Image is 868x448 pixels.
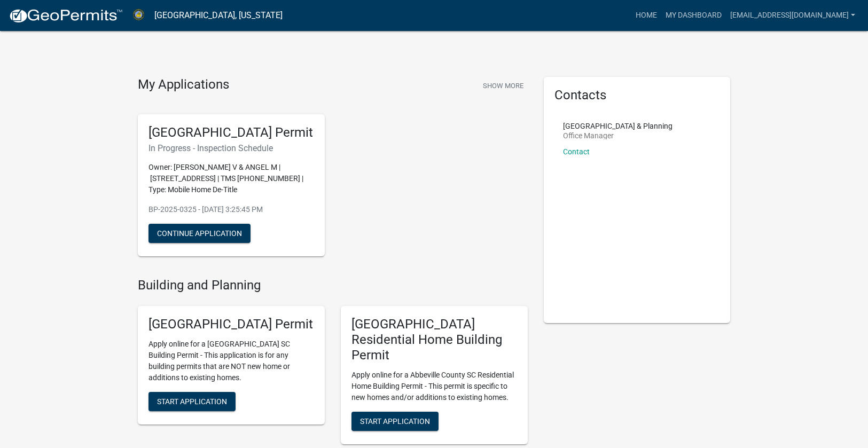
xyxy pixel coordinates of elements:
a: Home [631,5,661,26]
button: Start Application [148,392,236,411]
a: Contact [563,147,590,156]
a: My Dashboard [661,5,726,26]
span: Start Application [360,416,430,425]
p: [GEOGRAPHIC_DATA] & Planning [563,122,672,130]
img: Abbeville County, South Carolina [131,8,146,22]
p: Apply online for a [GEOGRAPHIC_DATA] SC Building Permit - This application is for any building pe... [148,339,314,383]
h5: Contacts [554,88,720,103]
p: Apply online for a Abbeville County SC Residential Home Building Permit - This permit is specific... [351,370,517,403]
a: [GEOGRAPHIC_DATA], [US_STATE] [154,6,283,25]
h5: [GEOGRAPHIC_DATA] Permit [148,317,314,332]
button: Start Application [351,412,439,431]
p: Office Manager [563,132,672,139]
h6: In Progress - Inspection Schedule [148,143,314,153]
p: Owner: [PERSON_NAME] V & ANGEL M | [STREET_ADDRESS] | TMS [PHONE_NUMBER] | Type: Mobile Home De-T... [148,162,314,195]
p: BP-2025-0325 - [DATE] 3:25:45 PM [148,204,314,215]
span: Start Application [157,397,227,406]
a: [EMAIL_ADDRESS][DOMAIN_NAME] [726,5,859,26]
button: Show More [479,77,528,95]
h4: Building and Planning [138,278,528,293]
button: Continue Application [148,224,251,243]
h4: My Applications [138,77,229,93]
h5: [GEOGRAPHIC_DATA] Permit [148,125,314,140]
h5: [GEOGRAPHIC_DATA] Residential Home Building Permit [351,317,517,363]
